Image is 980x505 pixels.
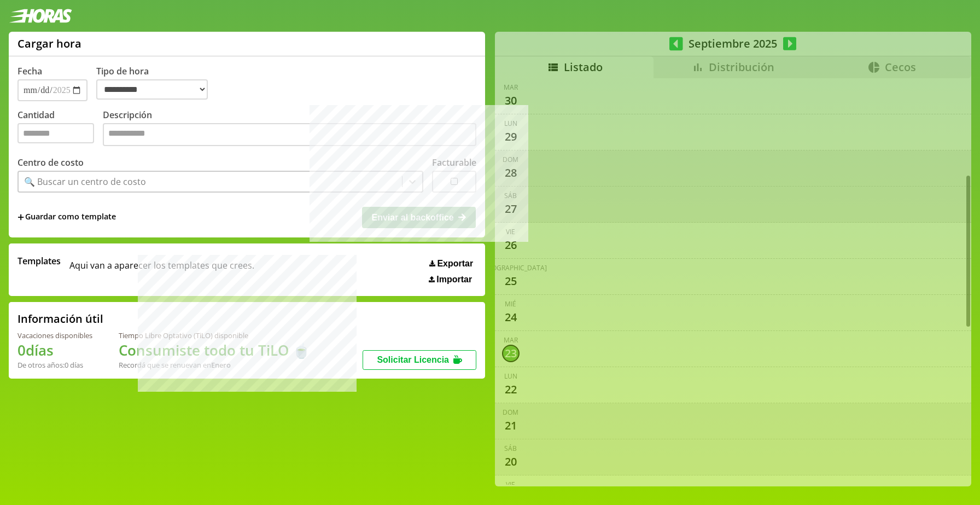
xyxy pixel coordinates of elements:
span: Aqui van a aparecer los templates que crees. [69,255,254,285]
div: Vacaciones disponibles [17,330,92,340]
input: Cantidad [17,123,94,143]
span: Solicitar Licencia [377,355,449,364]
textarea: Descripción [103,123,476,146]
h1: Consumiste todo tu TiLO 🍵 [119,340,310,360]
label: Cantidad [17,109,103,149]
h1: Cargar hora [17,36,81,51]
span: Exportar [437,259,473,269]
h2: Información útil [17,311,103,326]
img: logotipo [9,9,72,23]
button: Solicitar Licencia [363,350,476,370]
label: Descripción [103,109,476,149]
div: Tiempo Libre Optativo (TiLO) disponible [119,330,310,340]
span: Templates [17,255,61,267]
label: Fecha [17,65,42,77]
label: Tipo de hora [96,65,217,101]
div: 🔍 Buscar un centro de costo [24,176,146,188]
span: Importar [436,275,472,285]
label: Centro de costo [17,156,84,169]
span: + [17,211,24,223]
button: Exportar [426,258,476,269]
div: Recordá que se renuevan en [119,360,310,370]
h1: 0 días [17,340,92,360]
select: Tipo de hora [96,79,208,100]
label: Facturable [432,156,476,169]
span: +Guardar como template [17,211,116,223]
div: De otros años: 0 días [17,360,92,370]
b: Enero [211,360,231,370]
